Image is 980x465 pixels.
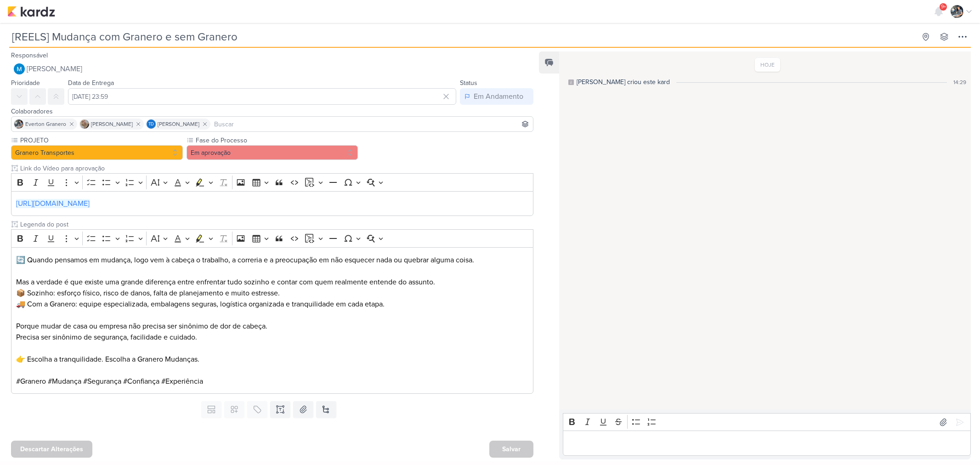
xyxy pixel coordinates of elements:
[11,61,533,77] button: [PERSON_NAME]
[91,120,133,128] span: [PERSON_NAME]
[18,220,533,229] input: Texto sem título
[953,78,966,86] div: 14:29
[11,79,40,87] label: Prioridade
[18,164,533,173] input: Texto sem título
[11,191,533,216] div: Editor editing area: main
[16,288,529,310] p: 📦 Sozinho: esforço físico, risco de danos, falta de planejamento e muito estresse. 🚚 Com a Graner...
[11,229,533,247] div: Editor toolbar
[158,120,199,128] span: [PERSON_NAME]
[460,88,533,105] button: Em Andamento
[11,247,533,394] div: Editor editing area: main
[27,63,82,74] span: [PERSON_NAME]
[195,136,358,145] label: Fase do Processo
[951,5,963,18] img: Everton Granero
[212,119,531,130] input: Buscar
[563,413,971,431] div: Editor toolbar
[68,88,456,105] input: Select a date
[11,173,533,191] div: Editor toolbar
[563,431,971,456] div: Editor editing area: main
[148,122,154,127] p: Td
[16,354,529,365] p: 👉 Escolha a tranquilidade. Escolha a Granero Mudanças.
[11,145,183,160] button: Granero Transportes
[147,119,156,129] div: Thais de carvalho
[16,266,529,288] p: Mas a verdade é que existe uma grande diferença entre enfrentar tudo sozinho e contar com quem re...
[11,51,48,59] label: Responsável
[16,321,529,343] p: Porque mudar de casa ou empresa não precisa ser sinônimo de dor de cabeça. Precisa ser sinônimo d...
[14,63,25,74] img: MARIANA MIRANDA
[941,3,946,11] span: 9+
[80,119,89,129] img: Sarah Violante
[577,77,670,87] div: [PERSON_NAME] criou este kard
[9,28,916,45] input: Kard Sem Título
[16,376,529,387] p: #Granero #Mudança #Segurança #Confiança #Experiência
[187,145,358,160] button: Em aprovação
[68,79,114,87] label: Data de Entrega
[19,136,183,145] label: PROJETO
[11,107,533,116] div: Colaboradores
[25,120,66,128] span: Everton Granero
[474,91,523,102] div: Em Andamento
[7,6,55,17] img: kardz.app
[16,255,529,266] p: 🔄 Quando pensamos em mudança, logo vem à cabeça o trabalho, a correria e a preocupação em não esq...
[460,79,477,87] label: Status
[14,119,23,129] img: Everton Granero
[16,199,90,208] a: [URL][DOMAIN_NAME]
